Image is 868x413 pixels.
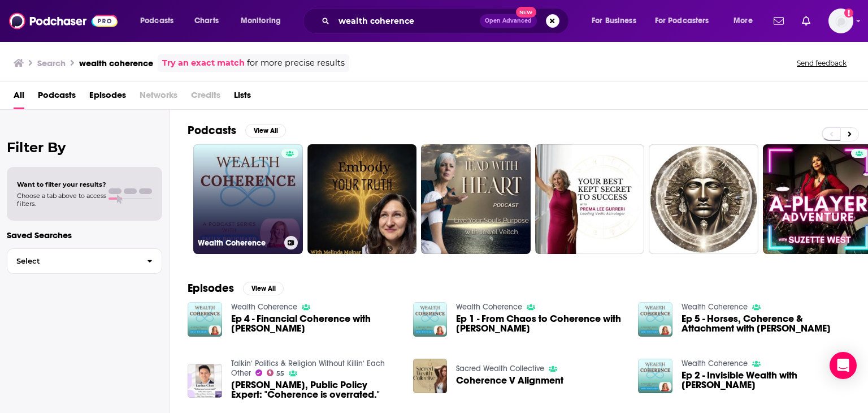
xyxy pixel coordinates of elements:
button: Show profile menu [828,8,853,33]
input: Search podcasts, credits, & more... [334,12,480,30]
span: Choose a tab above to access filters. [17,192,106,208]
h3: wealth coherence [79,58,153,68]
a: Podcasts [38,86,76,109]
a: Ep 2 - Invisible Wealth with Jennifer Wines [682,371,850,390]
img: User Profile [828,8,853,33]
button: open menu [726,12,767,30]
span: Ep 2 - Invisible Wealth with [PERSON_NAME] [682,371,850,390]
button: View All [243,282,284,295]
h3: Search [37,58,66,68]
span: For Business [592,13,636,29]
button: Select [7,248,162,274]
span: For Podcasters [655,13,709,29]
span: [PERSON_NAME], Public Policy Expert: "Coherence is overrated." [231,380,400,399]
button: View All [245,124,286,137]
a: Episodes [89,86,126,109]
a: Show notifications dropdown [797,11,815,31]
a: PodcastsView All [188,123,286,137]
span: 55 [276,371,284,376]
button: open menu [584,12,650,30]
a: Wealth Coherence [682,359,748,368]
a: Lists [234,86,251,109]
a: Ep 4 - Financial Coherence with Kyera Kacey [231,314,400,333]
h2: Filter By [7,139,162,156]
a: Try an exact match [162,57,245,70]
h2: Podcasts [188,123,236,137]
span: Want to filter your results? [17,180,106,188]
a: Wealth Coherence [682,302,748,312]
a: Sacred Wealth Collective [456,364,544,373]
button: open menu [233,12,296,30]
span: Ep 5 - Horses, Coherence & Attachment with [PERSON_NAME] [682,314,850,333]
img: Lanhee Chen, Public Policy Expert: "Coherence is overrated." [188,364,222,398]
img: Podchaser - Follow, Share and Rate Podcasts [9,10,118,32]
button: Open AdvancedNew [480,14,537,28]
a: Coherence V Alignment [456,376,563,385]
span: Ep 1 - From Chaos to Coherence with [PERSON_NAME] [456,314,624,333]
span: Ep 4 - Financial Coherence with [PERSON_NAME] [231,314,400,333]
span: for more precise results [247,57,345,70]
p: Saved Searches [7,230,162,240]
a: Wealth Coherence [456,302,522,312]
a: All [14,86,24,109]
div: Open Intercom Messenger [830,352,857,379]
h2: Episodes [188,281,234,295]
img: Ep 2 - Invisible Wealth with Jennifer Wines [638,359,672,393]
img: Ep 4 - Financial Coherence with Kyera Kacey [188,302,222,337]
span: Open Advanced [485,18,532,24]
a: Wealth Coherence [193,144,303,254]
span: Charts [194,13,219,29]
button: open menu [648,12,726,30]
img: Ep 5 - Horses, Coherence & Attachment with Duey Freeman [638,302,672,337]
span: New [516,7,536,18]
span: Networks [140,86,177,109]
span: Logged in as megcassidy [828,8,853,33]
button: Send feedback [793,58,850,68]
h3: Wealth Coherence [198,238,280,248]
a: Ep 1 - From Chaos to Coherence with Bruce Cryer [456,314,624,333]
a: EpisodesView All [188,281,284,295]
img: Ep 1 - From Chaos to Coherence with Bruce Cryer [413,302,448,337]
a: Wealth Coherence [231,302,297,312]
svg: Add a profile image [844,8,853,18]
img: Coherence V Alignment [413,359,448,393]
span: More [734,13,753,29]
a: 55 [267,369,285,376]
button: open menu [132,12,188,30]
span: Podcasts [140,13,173,29]
a: Charts [187,12,225,30]
a: Lanhee Chen, Public Policy Expert: "Coherence is overrated." [231,380,400,399]
a: Ep 5 - Horses, Coherence & Attachment with Duey Freeman [682,314,850,333]
a: Show notifications dropdown [769,11,788,31]
span: Monitoring [241,13,281,29]
span: Select [7,257,138,265]
div: Search podcasts, credits, & more... [314,8,580,34]
a: Talkin‘ Politics & Religion Without Killin‘ Each Other [231,359,385,378]
span: Credits [191,86,220,109]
